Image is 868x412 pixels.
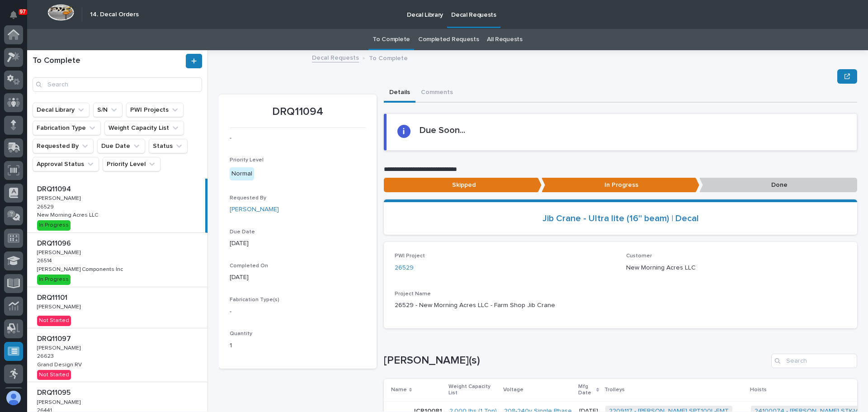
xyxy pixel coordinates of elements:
[230,205,279,214] a: [PERSON_NAME]
[104,121,184,135] button: Weight Capacity List
[448,382,498,398] p: Weight Capacity List
[37,183,73,194] p: DRQ11094
[384,178,542,193] p: Skipped
[47,4,74,21] img: Workspace Logo
[27,233,208,287] a: DRQ11096DRQ11096 [PERSON_NAME][PERSON_NAME] 2651426514 [PERSON_NAME] Components Inc[PERSON_NAME] ...
[418,29,479,50] a: Completed Requests
[230,167,254,180] div: Normal
[37,360,84,368] p: Grand Design RV
[604,385,625,395] p: Trolleys
[4,5,23,24] button: Notifications
[37,265,125,273] p: [PERSON_NAME] Components Inc
[312,52,359,62] a: Decal Requests
[37,248,82,256] p: [PERSON_NAME]
[37,398,82,406] p: [PERSON_NAME]
[103,157,160,171] button: Priority Level
[626,263,847,273] p: New Morning Acres LLC
[230,341,366,350] p: 1
[37,343,82,351] p: [PERSON_NAME]
[33,157,99,171] button: Approval Status
[33,77,202,92] input: Search
[230,133,366,143] p: -
[230,307,366,317] p: -
[503,385,524,395] p: Voltage
[33,56,184,66] h1: To Complete
[37,210,100,218] p: New Morning Acres LLC
[230,195,266,201] span: Requested By
[487,29,522,50] a: All Requests
[37,292,69,302] p: DRQ11101
[37,370,71,380] div: Not Started
[4,388,23,407] button: users-avatar
[391,385,407,395] p: Name
[699,178,857,193] p: Done
[230,229,255,235] span: Due Date
[37,351,56,360] p: 26623
[750,385,767,395] p: Hoists
[149,139,188,153] button: Status
[230,105,366,118] p: DRQ11094
[230,273,366,282] p: [DATE]
[27,179,208,233] a: DRQ11094DRQ11094 [PERSON_NAME][PERSON_NAME] 2652926529 New Morning Acres LLCNew Morning Acres LLC...
[420,125,465,136] h2: Due Soon...
[395,253,425,259] span: PWI Project
[230,263,268,269] span: Completed On
[395,291,431,297] span: Project Name
[37,194,82,202] p: [PERSON_NAME]
[37,202,56,210] p: 26529
[384,84,415,103] button: Details
[37,333,73,343] p: DRQ11097
[578,382,594,398] p: Mfg Date
[37,275,71,284] div: In Progress
[126,103,184,117] button: PWI Projects
[373,29,410,50] a: To Complete
[33,139,94,153] button: Requested By
[93,103,123,117] button: S/N
[384,354,768,367] h1: [PERSON_NAME](s)
[395,263,414,273] a: 26529
[37,302,82,310] p: [PERSON_NAME]
[33,121,101,135] button: Fabrication Type
[27,287,208,328] a: DRQ11101DRQ11101 [PERSON_NAME][PERSON_NAME] Not Started
[626,253,652,259] span: Customer
[37,220,71,230] div: In Progress
[771,354,857,368] input: Search
[11,11,23,25] div: Notifications97
[33,103,90,117] button: Decal Library
[542,178,699,193] p: In Progress
[20,9,26,15] p: 97
[230,297,279,303] span: Fabrication Type(s)
[415,84,458,103] button: Comments
[230,239,366,248] p: [DATE]
[37,387,72,397] p: DRQ11095
[369,52,408,62] p: To Complete
[90,11,139,19] h2: 14. Decal Orders
[395,301,846,310] p: 26529 - New Morning Acres LLC - Farm Shop Jib Crane
[37,256,54,264] p: 26514
[230,331,252,336] span: Quantity
[37,237,73,248] p: DRQ11096
[97,139,145,153] button: Due Date
[542,213,699,224] a: Jib Crane - Ultra lite (16'' beam) | Decal
[27,328,208,383] a: DRQ11097DRQ11097 [PERSON_NAME][PERSON_NAME] 2662326623 Grand Design RVGrand Design RV Not Started
[230,157,264,163] span: Priority Level
[37,316,71,326] div: Not Started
